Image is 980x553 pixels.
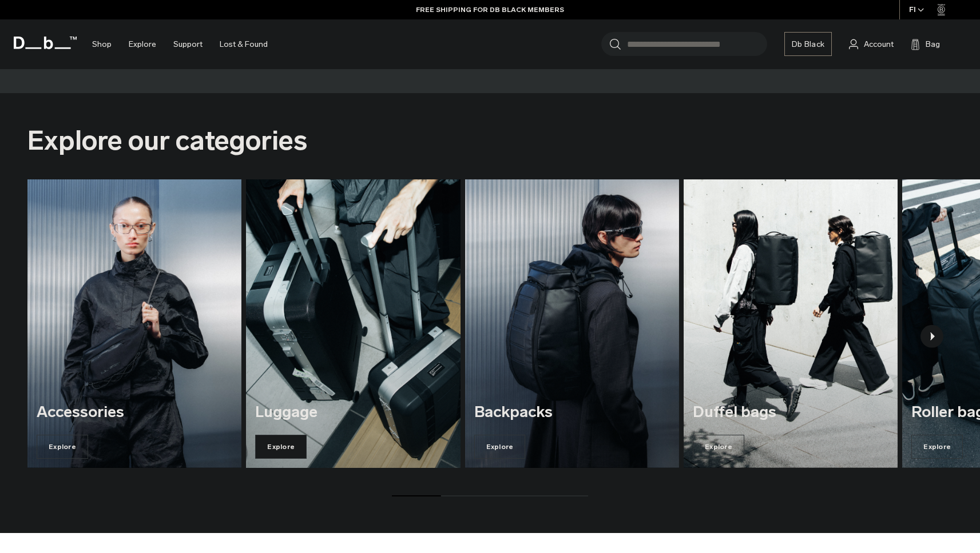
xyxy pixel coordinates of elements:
a: Shop [92,24,112,65]
a: Accessories Explore [27,179,241,468]
span: Explore [37,435,88,459]
span: Account [864,38,894,50]
button: Next slide [921,325,943,350]
h3: Luggage [255,404,451,421]
a: Db Black [784,32,832,56]
div: 1 / 7 [27,179,241,468]
span: Explore [255,435,307,459]
a: Duffel bags Explore [684,179,898,468]
span: Explore [911,435,963,459]
h2: Explore our categories [27,121,953,161]
div: 2 / 7 [246,179,460,468]
a: Backpacks Explore [465,179,679,468]
span: Explore [693,435,744,459]
div: 3 / 7 [465,179,679,468]
span: Explore [474,435,526,459]
nav: Main Navigation [84,19,276,69]
span: Bag [926,38,940,50]
h3: Duffel bags [693,404,888,421]
h3: Backpacks [474,404,670,421]
a: Luggage Explore [246,179,460,468]
h3: Accessories [37,404,232,421]
a: Lost & Found [220,24,268,65]
div: 4 / 7 [684,179,898,468]
a: Account [849,37,894,51]
a: Support [173,24,203,65]
a: FREE SHIPPING FOR DB BLACK MEMBERS [416,5,564,15]
a: Explore [129,24,156,65]
button: Bag [911,37,940,51]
